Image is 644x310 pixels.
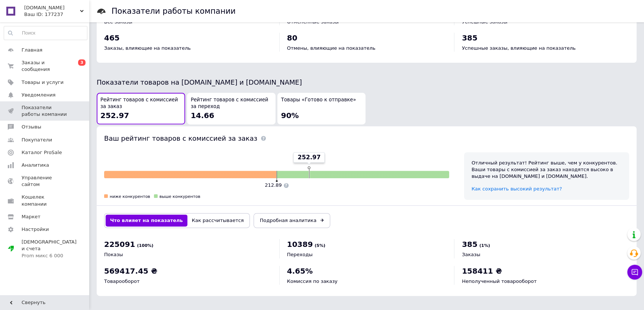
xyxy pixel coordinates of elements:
[191,111,214,120] span: 14.66
[97,78,302,86] span: Показатели товаров на [DOMAIN_NAME] и [DOMAIN_NAME]
[104,134,257,142] span: Ваш рейтинг товаров с комиссией за заказ
[22,79,64,86] span: Товары и услуги
[104,267,157,275] span: 569417.45 ₴
[112,7,236,16] h1: Показатели работы компании
[137,243,154,248] span: (100%)
[627,265,642,280] button: Чат с покупателем
[281,111,299,120] span: 90%
[106,215,187,226] button: Что влияет на показатель
[22,137,52,143] span: Покупатели
[471,160,622,180] div: Отличный результат! Рейтинг выше, чем у конкурентов. Ваши товары с комиссией за заказ находятся в...
[4,26,87,40] input: Поиск
[22,162,49,169] span: Аналитика
[104,278,139,284] span: Товарооборот
[22,226,49,233] span: Настройки
[315,243,325,248] span: (5%)
[462,33,477,42] span: 385
[97,93,185,124] button: Рейтинг товаров с комиссией за заказ252.97
[22,213,41,220] span: Маркет
[281,97,356,104] span: Товары «Готово к отправке»
[22,194,69,207] span: Кошелек компании
[104,45,191,51] span: Заказы, влияющие на показатель
[287,19,339,25] span: Отмененные заказы
[100,97,181,110] span: Рейтинг товаров с комиссией за заказ
[265,182,282,188] span: 212.89
[24,4,80,11] span: URANCLUB.COM.UA
[287,240,313,249] span: 10389
[160,194,200,199] span: выше конкурентов
[479,243,490,248] span: (1%)
[110,194,150,199] span: ниже конкурентов
[104,252,123,257] span: Показы
[287,252,313,257] span: Переходы
[22,174,69,188] span: Управление сайтом
[287,33,297,42] span: 80
[187,215,248,226] button: Как рассчитывается
[22,252,77,259] div: Prom микс 6 000
[471,186,562,192] a: Как сохранить высокий результат?
[22,47,42,53] span: Главная
[104,240,135,249] span: 225091
[462,45,576,51] span: Успешные заказы, влияющие на показатель
[22,92,55,98] span: Уведомления
[22,124,41,130] span: Отзывы
[462,267,502,275] span: 158411 ₴
[22,239,77,259] span: [DEMOGRAPHIC_DATA] и счета
[100,111,129,120] span: 252.97
[462,278,537,284] span: Неполученный товарооборот
[462,19,507,25] span: Успешные заказы
[277,93,366,124] button: Товары «Готово к отправке»90%
[297,153,321,161] span: 252.97
[78,59,86,66] span: 3
[287,278,338,284] span: Комиссия по заказу
[287,45,376,51] span: Отмены, влияющие на показатель
[462,252,480,257] span: Заказы
[22,59,69,73] span: Заказы и сообщения
[287,267,313,275] span: 4.65%
[191,97,272,110] span: Рейтинг товаров с комиссией за переход
[104,19,132,25] span: Все заказы
[22,104,69,118] span: Показатели работы компании
[254,213,330,228] a: Подробная аналитика
[187,93,276,124] button: Рейтинг товаров с комиссией за переход14.66
[24,11,89,18] div: Ваш ID: 177237
[462,240,477,249] span: 385
[104,33,120,42] span: 465
[22,149,62,156] span: Каталог ProSale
